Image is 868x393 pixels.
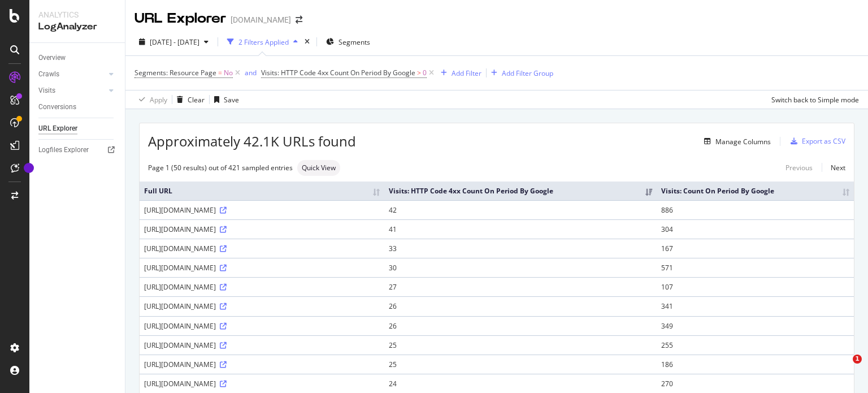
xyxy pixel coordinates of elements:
[144,224,380,234] div: [URL][DOMAIN_NAME]
[38,68,59,80] div: Crawls
[384,239,657,258] td: 33
[384,316,657,335] td: 26
[771,95,859,105] div: Switch back to Simple mode
[224,95,239,105] div: Save
[148,132,356,151] span: Approximately 42.1K URLs found
[657,200,854,219] td: 886
[148,163,293,172] div: Page 1 (50 results) out of 421 sampled entries
[134,33,213,51] button: [DATE] - [DATE]
[384,355,657,374] td: 25
[188,95,205,105] div: Clear
[38,101,117,113] a: Conversions
[657,335,854,355] td: 255
[436,66,481,80] button: Add Filter
[417,68,421,77] span: >
[657,258,854,277] td: 571
[767,90,859,109] button: Switch back to Simple mode
[134,90,167,109] button: Apply
[296,16,302,24] div: arrow-right-arrow-left
[245,68,257,77] div: and
[38,52,117,64] a: Overview
[830,355,857,382] iframe: Intercom live chat
[140,182,384,200] th: Full URL: activate to sort column ascending
[144,205,380,215] div: [URL][DOMAIN_NAME]
[384,200,657,219] td: 42
[144,301,380,311] div: [URL][DOMAIN_NAME]
[502,68,553,78] div: Add Filter Group
[245,67,257,78] button: and
[144,263,380,273] div: [URL][DOMAIN_NAME]
[384,296,657,316] td: 26
[822,159,845,176] a: Next
[384,335,657,355] td: 25
[384,182,657,200] th: Visits: HTTP Code 4xx Count On Period By Google: activate to sort column ascending
[657,316,854,335] td: 349
[223,33,302,51] button: 2 Filters Applied
[144,379,380,388] div: [URL][DOMAIN_NAME]
[144,321,380,331] div: [URL][DOMAIN_NAME]
[261,68,415,77] span: Visits: HTTP Code 4xx Count On Period By Google
[38,101,76,113] div: Conversions
[38,123,77,135] div: URL Explorer
[38,85,55,97] div: Visits
[144,282,380,292] div: [URL][DOMAIN_NAME]
[802,136,845,146] div: Export as CSV
[38,144,117,156] a: Logfiles Explorer
[134,9,226,28] div: URL Explorer
[24,163,34,173] div: Tooltip anchor
[238,37,289,47] div: 2 Filters Applied
[150,37,199,47] span: [DATE] - [DATE]
[384,219,657,239] td: 41
[657,182,854,200] th: Visits: Count On Period By Google: activate to sort column ascending
[657,296,854,316] td: 341
[700,135,771,148] button: Manage Columns
[423,65,427,81] span: 0
[150,95,167,105] div: Apply
[38,123,117,135] a: URL Explorer
[144,244,380,253] div: [URL][DOMAIN_NAME]
[715,137,771,146] div: Manage Columns
[134,68,216,77] span: Segments: Resource Page
[302,165,336,171] span: Quick View
[38,9,116,20] div: Analytics
[452,68,481,78] div: Add Filter
[384,258,657,277] td: 30
[657,355,854,374] td: 186
[38,68,106,80] a: Crawls
[231,14,291,25] div: [DOMAIN_NAME]
[657,219,854,239] td: 304
[657,374,854,393] td: 270
[853,355,862,364] span: 1
[786,132,845,150] button: Export as CSV
[657,277,854,296] td: 107
[38,20,116,33] div: LogAnalyzer
[384,374,657,393] td: 24
[657,239,854,258] td: 167
[384,277,657,296] td: 27
[144,340,380,350] div: [URL][DOMAIN_NAME]
[218,68,222,77] span: =
[338,37,370,47] span: Segments
[38,144,89,156] div: Logfiles Explorer
[144,360,380,369] div: [URL][DOMAIN_NAME]
[224,65,233,81] span: No
[322,33,375,51] button: Segments
[210,90,239,109] button: Save
[297,160,340,176] div: neutral label
[38,85,106,97] a: Visits
[38,52,66,64] div: Overview
[302,36,312,47] div: times
[172,90,205,109] button: Clear
[487,66,553,80] button: Add Filter Group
